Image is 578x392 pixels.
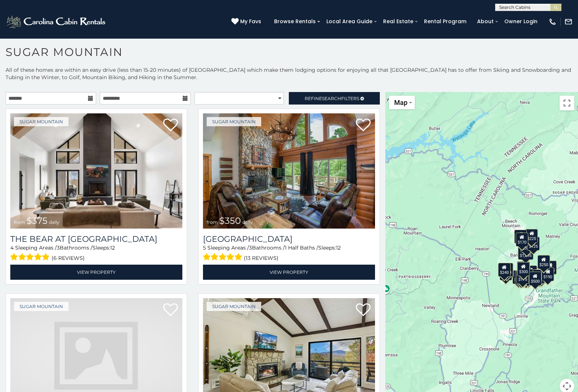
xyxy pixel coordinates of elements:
img: phone-regular-white.png [549,18,557,26]
a: View Property [203,265,375,280]
div: $500 [529,272,542,286]
a: Sugar Mountain [207,117,261,126]
a: Real Estate [379,16,417,27]
a: [GEOGRAPHIC_DATA] [203,234,375,244]
a: Add to favorites [163,118,178,133]
div: $240 [515,230,527,244]
img: Grouse Moor Lodge [203,113,375,229]
div: Sleeping Areas / Bathrooms / Sleeps: [10,244,182,263]
div: $300 [517,262,530,276]
div: $200 [525,265,537,279]
span: 5 [203,244,206,251]
div: $175 [516,270,529,284]
a: Grouse Moor Lodge from $350 daily [203,113,375,229]
div: $350 [520,271,532,285]
span: 1 Half Baths / [285,244,318,251]
div: $155 [515,270,528,284]
span: (6 reviews) [52,253,85,263]
div: $190 [517,261,529,275]
img: mail-regular-white.png [564,18,572,26]
span: 4 [10,244,14,251]
span: Map [394,99,407,106]
a: Rental Program [420,16,470,27]
div: $195 [533,269,545,283]
span: daily [242,219,253,225]
span: (13 reviews) [244,253,279,263]
span: $375 [27,215,48,226]
a: Add to favorites [163,303,178,318]
div: $355 [500,266,512,280]
span: Search [322,96,341,101]
div: $250 [537,255,550,269]
div: Sleeping Areas / Bathrooms / Sleeps: [203,244,375,263]
div: $190 [542,267,554,281]
div: $225 [526,229,538,243]
a: Sugar Mountain [207,302,261,311]
a: Sugar Mountain [14,302,69,311]
div: $125 [527,237,540,251]
span: 3 [57,244,60,251]
span: from [14,219,25,225]
img: The Bear At Sugar Mountain [10,113,182,229]
h3: Grouse Moor Lodge [203,234,375,244]
button: Change map style [389,96,415,109]
div: $170 [516,232,528,246]
button: Toggle fullscreen view [560,96,574,110]
a: Sugar Mountain [14,117,69,126]
a: RefineSearchFilters [289,92,379,105]
a: Add to favorites [356,303,371,318]
a: The Bear At [GEOGRAPHIC_DATA] [10,234,182,244]
span: daily [49,219,59,225]
img: White-1-2.png [6,14,108,29]
a: View Property [10,265,182,280]
a: Browse Rentals [270,16,319,27]
span: Refine Filters [305,96,359,101]
div: $240 [498,262,511,276]
span: My Favs [240,18,261,25]
div: $345 [535,269,548,283]
a: Add to favorites [356,118,371,133]
span: 12 [110,244,115,251]
a: Owner Login [501,16,541,27]
span: 3 [249,244,252,251]
span: $350 [219,215,241,226]
a: About [473,16,497,27]
div: $375 [513,270,525,284]
div: $155 [544,261,557,275]
h3: The Bear At Sugar Mountain [10,234,182,244]
a: My Favs [231,18,263,26]
span: 12 [336,244,341,251]
a: The Bear At Sugar Mountain from $375 daily [10,113,182,229]
span: from [207,219,218,225]
div: $1,095 [518,246,533,260]
div: $350 [521,238,533,252]
a: Local Area Guide [323,16,376,27]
